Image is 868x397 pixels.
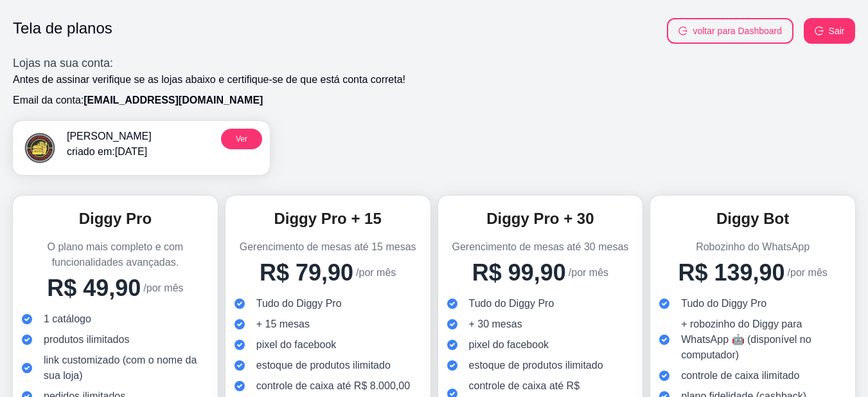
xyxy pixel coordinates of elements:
span: + robozinho do Diggy para WhatsApp 🤖 (disponível no computador) [681,317,837,363]
p: /por mês [143,281,183,296]
span: produtos ilimitados [44,332,129,347]
span: pixel do facebook [469,337,549,353]
span: logout [815,26,824,35]
span: estoque de produtos ilimitado [469,358,603,373]
p: /por mês [788,265,828,281]
button: Ver [221,129,262,149]
span: Tudo do Diggy Pro [469,296,554,311]
p: /por mês [569,265,608,281]
h3: Diggy Pro + 15 [233,208,423,229]
span: [EMAIL_ADDRESS][DOMAIN_NAME] [84,95,263,106]
p: [PERSON_NAME] [67,129,152,144]
p: Email da conta: [13,93,855,108]
button: logoutvoltar para Dashboard [667,18,793,44]
p: Antes de assinar verifique se as lojas abaixo e certifique-se de que está conta correta! [13,72,855,88]
span: controle de caixa até R$ 8.000,00 [256,378,410,394]
span: Tudo do Diggy Pro [256,296,342,311]
h4: R$ 99,90 [472,260,566,286]
span: logout [678,26,687,35]
button: logoutSair [804,18,855,44]
h3: Lojas na sua conta: [13,54,855,72]
span: controle de caixa ilimitado [681,368,799,383]
span: estoque de produtos ilimitado [256,358,391,373]
h4: R$ 139,90 [678,260,784,286]
span: 1 catálogo [44,311,91,327]
span: + 15 mesas [256,317,310,332]
h1: Tela de planos [13,18,112,44]
p: /por mês [356,265,396,281]
h4: R$ 49,90 [47,275,141,301]
span: link customizado (com o nome da sua loja) [44,353,200,383]
p: Gerencimento de mesas até 30 mesas [446,239,635,255]
p: O plano mais completo e com funcionalidades avançadas. [21,239,210,270]
p: criado em: [DATE] [67,144,152,160]
img: menu logo [21,129,59,167]
p: Robozinho do WhatsApp [658,239,847,255]
a: menu logo[PERSON_NAME]criado em:[DATE]Ver [13,121,270,175]
span: pixel do facebook [256,337,337,353]
h4: R$ 79,90 [260,260,353,286]
span: + 30 mesas [469,317,522,332]
h3: Diggy Pro + 30 [446,208,635,229]
p: Gerencimento de mesas até 15 mesas [233,239,423,255]
h3: Diggy Pro [21,208,210,229]
h3: Diggy Bot [658,208,847,229]
span: Tudo do Diggy Pro [681,296,766,311]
